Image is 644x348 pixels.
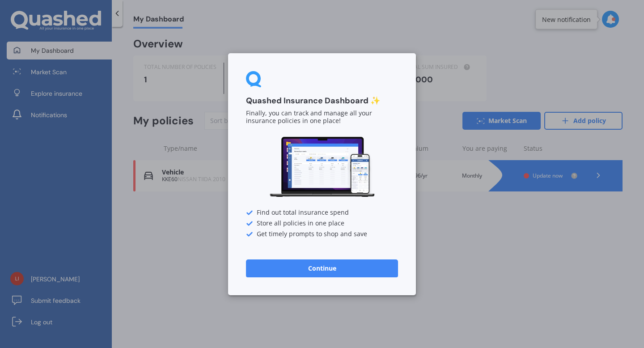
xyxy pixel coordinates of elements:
div: Store all policies in one place [246,220,398,227]
button: Continue [246,259,398,277]
div: Find out total insurance spend [246,209,398,216]
div: Get timely prompts to shop and save [246,230,398,238]
h3: Quashed Insurance Dashboard ✨ [246,96,398,106]
p: Finally, you can track and manage all your insurance policies in one place! [246,110,398,125]
img: Dashboard [268,136,376,199]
